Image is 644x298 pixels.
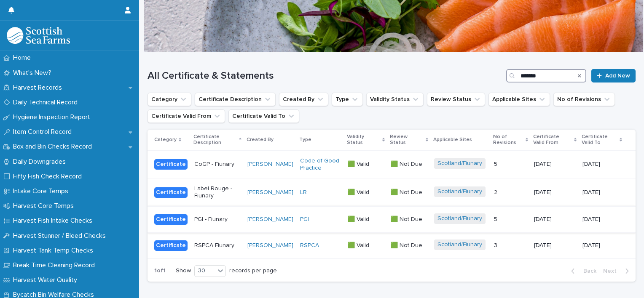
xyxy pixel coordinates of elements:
[10,143,99,151] p: Box and Bin Checks Record
[494,187,499,196] p: 2
[390,132,424,148] p: Review Status
[10,247,100,255] p: Harvest Tank Temp Checks
[494,240,499,249] p: 3
[332,93,363,106] button: Type
[488,93,550,106] button: Applicable Sites
[10,232,113,240] p: Harvest Stunner / Bleed Checks
[148,93,191,106] button: Category
[534,189,576,196] p: [DATE]
[7,27,70,44] img: mMrefqRFQpe26GRNOUkG
[553,93,615,106] button: No of Revisions
[195,266,215,275] div: 30
[437,188,482,195] a: Scotland/Fiunary
[10,69,58,77] p: What's New?
[194,185,241,200] p: Label Rouge - Fiunary
[300,157,341,172] a: Code of Good Practice
[247,135,274,144] p: Created By
[603,268,622,274] span: Next
[154,214,188,225] div: Certificate
[348,159,371,168] p: 🟩 Valid
[347,132,380,148] p: Validity Status
[247,216,293,223] a: [PERSON_NAME]
[348,187,371,196] p: 🟩 Valid
[10,217,99,225] p: Harvest Fish Intake Checks
[10,158,72,166] p: Daily Downgrades
[148,150,636,178] tr: CertificateCoGP - Fiunary[PERSON_NAME] Code of Good Practice 🟩 Valid🟩 Valid 🟩 Not Due🟩 Not Due Sc...
[437,241,482,248] a: Scotland/Fiunary
[493,132,523,148] p: No of Revisions
[494,159,499,168] p: 5
[605,73,630,79] span: Add New
[506,69,586,82] input: Search
[194,242,241,249] p: RSPCA Fiunary
[10,276,84,284] p: Harvest Water Quality
[194,216,241,223] p: PGI - Fiunary
[10,128,78,136] p: Item Control Record
[348,240,371,249] p: 🟩 Valid
[176,267,191,274] p: Show
[154,135,177,144] p: Category
[391,214,424,223] p: 🟩 Not Due
[300,189,307,196] a: LR
[10,202,80,210] p: Harvest Core Temps
[437,160,482,167] a: Scotland/Fiunary
[154,159,188,170] div: Certificate
[366,93,424,106] button: Validity Status
[154,240,188,251] div: Certificate
[582,216,622,223] p: [DATE]
[533,132,572,148] p: Certificate Valid From
[247,161,293,168] a: [PERSON_NAME]
[148,261,172,281] p: 1 of 1
[582,161,622,168] p: [DATE]
[10,98,84,106] p: Daily Technical Record
[228,109,299,123] button: Certificate Valid To
[582,132,617,148] p: Certificate Valid To
[148,206,636,232] tr: CertificatePGI - Fiunary[PERSON_NAME] PGI 🟩 Valid🟩 Valid 🟩 Not Due🟩 Not Due Scotland/Fiunary 55 [...
[194,161,241,168] p: CoGP - Fiunary
[391,240,424,249] p: 🟩 Not Due
[195,93,276,106] button: Certificate Description
[229,267,277,274] p: records per page
[494,214,499,223] p: 5
[578,268,596,274] span: Back
[300,242,319,249] a: RSPCA
[348,214,371,223] p: 🟩 Valid
[300,216,309,223] a: PGI
[193,132,237,148] p: Certificate Description
[564,267,600,275] button: Back
[148,70,503,82] h1: All Certificate & Statements
[437,215,482,222] a: Scotland/Fiunary
[391,159,424,168] p: 🟩 Not Due
[534,161,576,168] p: [DATE]
[427,93,485,106] button: Review Status
[582,189,622,196] p: [DATE]
[591,69,636,82] a: Add New
[299,135,311,144] p: Type
[148,109,225,123] button: Certificate Valid From
[391,187,424,196] p: 🟩 Not Due
[10,173,89,181] p: Fifty Fish Check Record
[279,93,328,106] button: Created By
[582,242,622,249] p: [DATE]
[154,187,188,198] div: Certificate
[600,267,636,275] button: Next
[10,84,69,92] p: Harvest Records
[148,232,636,258] tr: CertificateRSPCA Fiunary[PERSON_NAME] RSPCA 🟩 Valid🟩 Valid 🟩 Not Due🟩 Not Due Scotland/Fiunary 33...
[247,242,293,249] a: [PERSON_NAME]
[534,242,576,249] p: [DATE]
[10,113,97,121] p: Hygiene Inspection Report
[247,189,293,196] a: [PERSON_NAME]
[10,187,75,195] p: Intake Core Temps
[10,54,38,62] p: Home
[10,261,102,269] p: Break Time Cleaning Record
[534,216,576,223] p: [DATE]
[148,178,636,207] tr: CertificateLabel Rouge - Fiunary[PERSON_NAME] LR 🟩 Valid🟩 Valid 🟩 Not Due🟩 Not Due Scotland/Fiuna...
[433,135,472,144] p: Applicable Sites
